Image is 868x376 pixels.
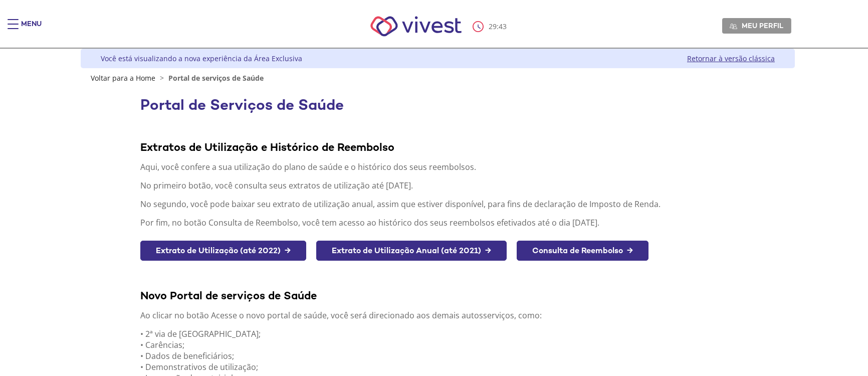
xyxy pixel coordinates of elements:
a: Consulta de Reembolso → [517,241,648,261]
p: Ao clicar no botão Acesse o novo portal de saúde, você será direcionado aos demais autosserviços,... [140,310,736,321]
span: 43 [499,22,507,31]
div: Extratos de Utilização e Histórico de Reembolso [140,140,736,154]
p: Aqui, você confere a sua utilização do plano de saúde e o histórico dos seus reembolsos. [140,161,736,172]
span: Meu perfil [742,21,783,30]
div: Menu [21,19,42,39]
div: Novo Portal de serviços de Saúde [140,288,736,302]
p: Por fim, no botão Consulta de Reembolso, você tem acesso ao histórico dos seus reembolsos efetiva... [140,217,736,228]
a: Meu perfil [722,18,791,33]
p: No primeiro botão, você consulta seus extratos de utilização até [DATE]. [140,180,736,191]
span: > [157,73,166,83]
img: Meu perfil [730,23,737,30]
a: Retornar à versão clássica [687,54,775,63]
a: Extrato de Utilização Anual (até 2021) → [316,241,507,261]
div: : [473,21,509,32]
a: Extrato de Utilização (até 2022) → [140,241,306,261]
h1: Portal de Serviços de Saúde [140,97,736,113]
div: Você está visualizando a nova experiência da Área Exclusiva [101,54,302,63]
a: Voltar para a Home [91,73,155,83]
span: 29 [489,22,497,31]
img: Vivest [359,5,473,48]
p: No segundo, você pode baixar seu extrato de utilização anual, assim que estiver disponível, para ... [140,199,736,210]
span: Portal de serviços de Saúde [168,73,264,83]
